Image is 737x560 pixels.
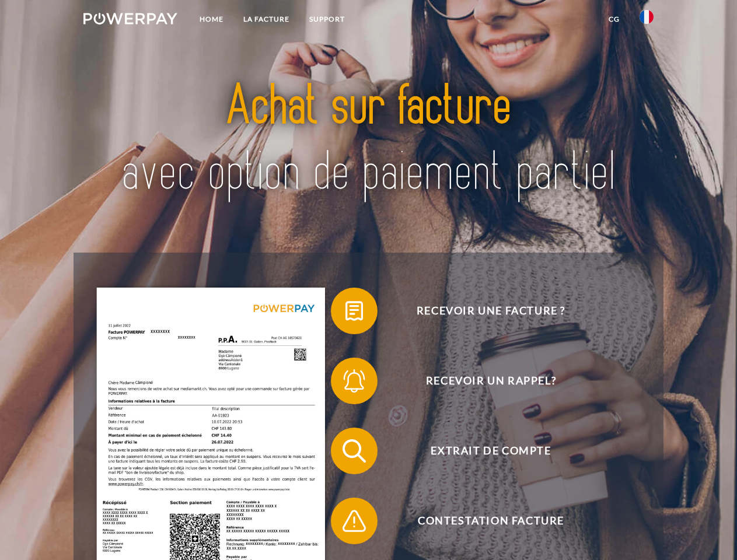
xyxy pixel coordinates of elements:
[348,428,634,474] span: Extrait de compte
[331,288,634,334] button: Recevoir une facture ?
[348,358,634,404] span: Recevoir un rappel?
[331,498,634,544] button: Contestation Facture
[340,366,369,395] img: qb_bell.svg
[299,9,355,30] a: Support
[233,9,299,30] a: LA FACTURE
[640,10,654,24] img: fr
[190,9,233,30] a: Home
[111,56,626,223] img: title-powerpay_fr.svg
[83,13,177,24] img: logo-powerpay-white.svg
[348,288,634,334] span: Recevoir une facture ?
[340,296,369,325] img: qb_bill.svg
[331,428,634,474] button: Extrait de compte
[331,358,634,404] button: Recevoir un rappel?
[348,498,634,544] span: Contestation Facture
[340,436,369,466] img: qb_search.svg
[599,9,630,30] a: CG
[340,506,369,535] img: qb_warning.svg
